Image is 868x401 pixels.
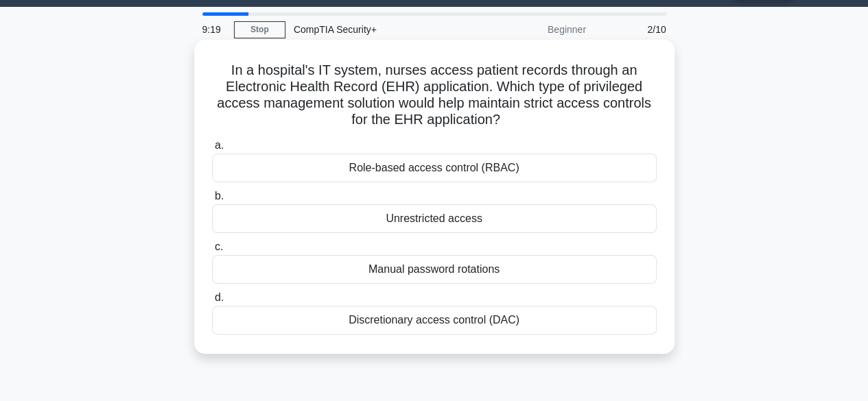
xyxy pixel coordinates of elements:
[212,255,657,284] div: Manual password rotations
[212,204,657,233] div: Unrestricted access
[474,16,594,43] div: Beginner
[234,21,285,38] a: Stop
[194,16,234,43] div: 9:19
[285,16,474,43] div: CompTIA Security+
[212,154,657,182] div: Role-based access control (RBAC)
[215,241,223,252] span: c.
[215,291,224,303] span: d.
[594,16,675,43] div: 2/10
[212,306,657,335] div: Discretionary access control (DAC)
[215,190,224,202] span: b.
[215,139,224,151] span: a.
[211,62,658,129] h5: In a hospital's IT system, nurses access patient records through an Electronic Health Record (EHR...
